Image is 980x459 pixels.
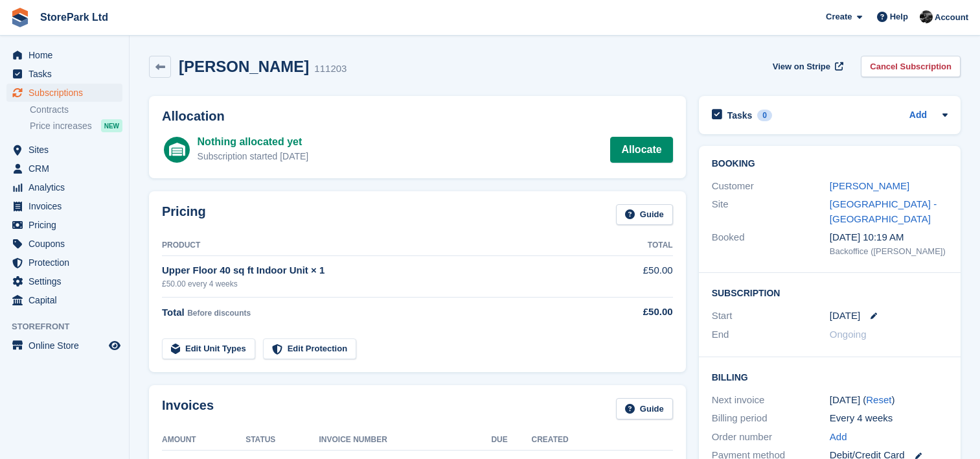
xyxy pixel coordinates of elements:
[830,430,847,445] a: Add
[28,84,106,102] span: Subscriptions
[314,62,347,76] div: 111203
[861,56,961,77] a: Cancel Subscription
[28,336,106,355] span: Online Store
[28,178,106,196] span: Analytics
[920,10,933,23] img: Ryan Mulcahy
[6,216,122,234] a: menu
[727,110,753,121] h2: Tasks
[187,309,251,318] span: Before discounts
[712,179,830,194] div: Customer
[30,119,122,133] a: Price increases NEW
[830,329,867,340] span: Ongoing
[6,159,122,178] a: menu
[162,109,673,124] h2: Allocation
[616,398,673,419] a: Guide
[6,197,122,215] a: menu
[6,84,122,102] a: menu
[28,197,106,215] span: Invoices
[830,245,948,258] div: Backoffice ([PERSON_NAME])
[712,286,948,299] h2: Subscription
[28,141,106,159] span: Sites
[712,370,948,383] h2: Billing
[162,338,255,360] a: Edit Unit Types
[935,11,968,24] span: Account
[319,430,491,451] th: Invoice Number
[162,204,206,226] h2: Pricing
[491,430,531,451] th: Due
[830,393,948,408] div: [DATE] ( )
[610,137,672,163] a: Allocate
[198,134,309,150] div: Nothing allocated yet
[712,411,830,426] div: Billing period
[605,235,673,256] th: Total
[10,8,30,27] img: stora-icon-8386f47178a22dfd0bd8f6a31ec36ba5ce8667c1dd55bd0f319d3a0aa187defe.svg
[6,272,122,290] a: menu
[28,235,106,253] span: Coupons
[909,108,927,123] a: Add
[6,253,122,272] a: menu
[712,230,830,257] div: Booked
[30,104,122,116] a: Contracts
[28,253,106,272] span: Protection
[712,309,830,324] div: Start
[830,309,860,324] time: 2025-09-30 00:00:00 UTC
[6,141,122,159] a: menu
[28,46,106,64] span: Home
[532,430,673,451] th: Created
[712,327,830,342] div: End
[768,56,846,77] a: View on Stripe
[830,230,948,245] div: [DATE] 10:19 AM
[890,10,908,23] span: Help
[830,411,948,426] div: Every 4 weeks
[6,291,122,309] a: menu
[6,178,122,196] a: menu
[162,263,605,278] div: Upper Floor 40 sq ft Indoor Unit × 1
[162,278,605,290] div: £50.00 every 4 weeks
[712,159,948,169] h2: Booking
[712,393,830,408] div: Next invoice
[757,110,772,121] div: 0
[162,235,605,256] th: Product
[263,338,356,360] a: Edit Protection
[826,10,852,23] span: Create
[162,307,185,318] span: Total
[6,65,122,83] a: menu
[712,197,830,226] div: Site
[245,430,319,451] th: Status
[179,58,309,75] h2: [PERSON_NAME]
[28,272,106,290] span: Settings
[712,430,830,445] div: Order number
[616,204,673,226] a: Guide
[830,180,909,191] a: [PERSON_NAME]
[6,46,122,64] a: menu
[6,235,122,253] a: menu
[107,338,122,353] a: Preview store
[830,198,937,224] a: [GEOGRAPHIC_DATA] - [GEOGRAPHIC_DATA]
[198,150,309,163] div: Subscription started [DATE]
[35,6,113,28] a: StorePark Ltd
[28,65,106,83] span: Tasks
[6,336,122,355] a: menu
[773,60,830,73] span: View on Stripe
[30,120,92,132] span: Price increases
[162,398,214,419] h2: Invoices
[605,305,673,320] div: £50.00
[866,394,891,405] a: Reset
[162,430,245,451] th: Amount
[28,291,106,309] span: Capital
[101,119,122,132] div: NEW
[28,159,106,178] span: CRM
[12,320,129,333] span: Storefront
[28,216,106,234] span: Pricing
[605,256,673,297] td: £50.00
